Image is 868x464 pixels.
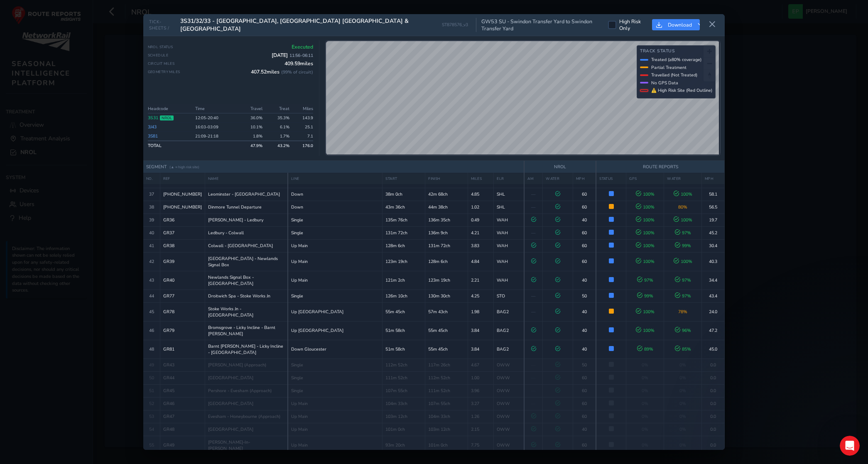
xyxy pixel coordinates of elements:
[494,252,524,271] td: WAH
[701,371,724,384] td: 0.0
[149,375,154,381] span: 50
[642,375,648,381] span: 0%
[468,371,493,384] td: 1.00
[468,252,493,271] td: 4.84
[288,290,383,302] td: Single
[468,302,493,321] td: 1.98
[573,302,596,321] td: 40
[701,239,724,252] td: 30.4
[701,358,724,371] td: 0.0
[468,188,493,201] td: 4.85
[494,321,524,340] td: BAG2
[494,173,524,184] th: ELR
[675,346,691,352] span: 85 %
[149,230,154,236] span: 40
[573,423,596,436] td: 40
[288,252,383,271] td: Up Main
[701,271,724,290] td: 34.4
[149,309,154,315] span: 45
[149,204,154,210] span: 38
[288,410,383,423] td: Up Main
[701,252,724,271] td: 40.3
[637,346,653,352] span: 89 %
[531,191,536,197] span: —
[468,397,493,410] td: 3.27
[383,358,425,371] td: 112m 52ch
[674,191,692,197] span: 100 %
[265,113,292,123] td: 35.3%
[160,410,205,423] td: GR47
[208,375,253,381] span: [GEOGRAPHIC_DATA]
[326,41,719,155] canvas: Map
[701,290,724,302] td: 43.4
[701,340,724,358] td: 45.0
[425,321,468,340] td: 55m 45ch
[701,173,724,184] th: MPH
[636,217,655,223] span: 100 %
[149,327,154,334] span: 46
[679,400,686,407] span: 0%
[701,214,724,226] td: 19.7
[468,271,493,290] td: 2.21
[468,340,493,358] td: 3.84
[573,188,596,201] td: 60
[679,375,686,381] span: 0%
[494,271,524,290] td: WAH
[288,371,383,384] td: Single
[292,132,313,141] td: 7.1
[678,309,687,315] span: 78 %
[573,173,596,184] th: MPH
[425,410,468,423] td: 104m 33ch
[494,201,524,214] td: SHL
[288,358,383,371] td: Single
[238,104,265,113] th: Travel
[596,173,626,184] th: STATUS
[160,384,205,397] td: GR45
[642,413,648,420] span: 0%
[425,201,468,214] td: 44m 38ch
[193,104,238,113] th: Time
[160,271,205,290] td: GR40
[288,188,383,201] td: Down
[265,132,292,141] td: 1.7%
[425,271,468,290] td: 123m 19ch
[675,327,691,334] span: 96 %
[573,290,596,302] td: 50
[383,384,425,397] td: 107m 55ch
[284,60,313,67] span: 409.59 miles
[494,371,524,384] td: OWW
[383,290,425,302] td: 126m 10ch
[148,141,193,150] td: TOTAL
[292,113,313,123] td: 143.9
[573,252,596,271] td: 60
[160,397,205,410] td: GR46
[292,104,313,113] th: Miles
[148,115,158,121] a: 3S31
[494,397,524,410] td: OWW
[425,384,468,397] td: 111m 52ch
[679,388,686,394] span: 0%
[288,226,383,239] td: Single
[642,388,648,394] span: 0%
[208,230,244,236] span: Ledbury - Colwall
[292,44,313,50] span: Executed
[160,321,205,340] td: GR79
[651,80,678,86] span: No GPS Data
[664,173,702,184] th: WATER
[573,201,596,214] td: 60
[636,191,655,197] span: 100 %
[208,255,285,268] span: [GEOGRAPHIC_DATA] - Newlands Signal Box
[425,214,468,226] td: 136m 35ch
[679,362,686,368] span: 0%
[425,397,468,410] td: 107m 55ch
[701,410,724,423] td: 0.0
[651,56,701,63] span: Treated (≥80% coverage)
[160,358,205,371] td: GR43
[636,230,655,236] span: 100 %
[149,388,154,394] span: 51
[383,173,425,184] th: START
[468,321,493,340] td: 3.84
[494,188,524,201] td: SHL
[675,243,691,249] span: 99 %
[840,436,860,456] iframe: Intercom live chat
